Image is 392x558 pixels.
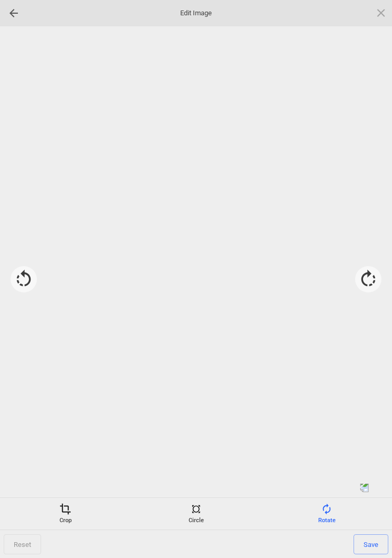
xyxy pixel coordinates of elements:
div: Crop [3,503,128,524]
div: Rotate -90° [11,266,37,292]
div: Circle [133,503,259,524]
div: Go back [5,5,22,22]
span: Save [354,534,388,554]
div: Rotate 90° [355,266,381,292]
div: Rotate [264,503,389,524]
span: Click here or hit ESC to close picker [375,7,387,18]
span: Edit Image [143,8,249,18]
